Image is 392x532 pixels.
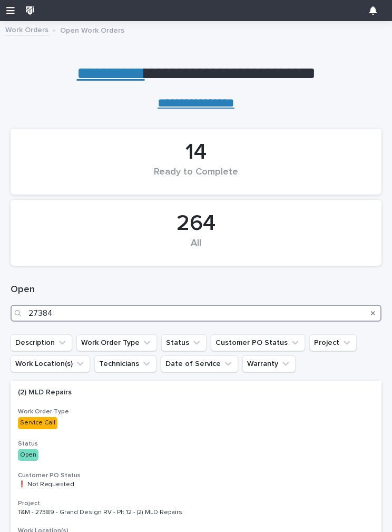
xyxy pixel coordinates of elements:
[60,24,124,35] p: Open Work Orders
[161,355,238,372] button: Date of Service
[18,440,374,448] h3: Status
[28,210,364,237] div: 264
[28,139,364,166] div: 14
[309,334,357,351] button: Project
[5,23,48,35] a: Work Orders
[94,355,156,372] button: Technicians
[18,509,202,516] p: T&M - 27389 - Grand Design RV - Plt 12 - (2) MLD Repairs
[18,449,38,461] div: Open
[18,417,57,429] div: Service Call
[18,388,202,397] p: (2) MLD Repairs
[18,481,202,488] p: ❗ Not Requested
[11,284,381,296] h1: Open
[11,334,72,351] button: Description
[18,408,374,416] h3: Work Order Type
[11,305,381,322] input: Search
[11,355,90,372] button: Work Location(s)
[242,355,296,372] button: Warranty
[76,334,157,351] button: Work Order Type
[18,499,374,508] h3: Project
[28,167,364,189] div: Ready to Complete
[18,471,374,480] h3: Customer PO Status
[28,238,364,260] div: All
[211,334,305,351] button: Customer PO Status
[23,4,37,17] img: wkUhmAIORKewsuZNaXNB
[161,334,207,351] button: Status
